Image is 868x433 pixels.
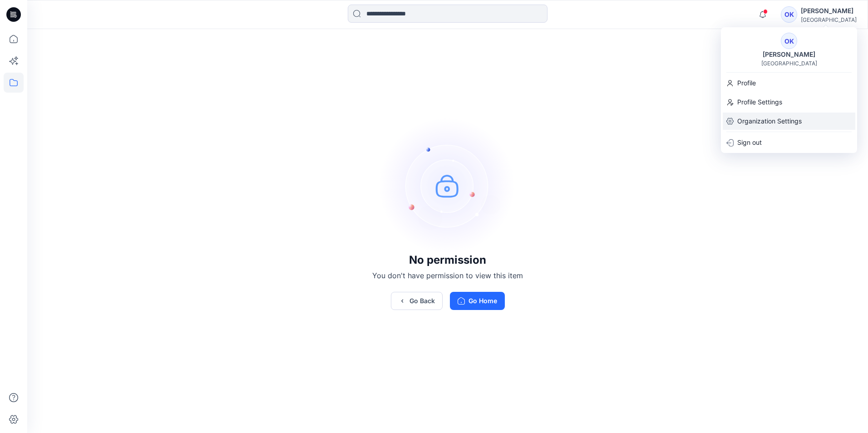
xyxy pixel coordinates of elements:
a: Organization Settings [721,113,857,130]
div: [GEOGRAPHIC_DATA] [801,16,857,23]
div: [PERSON_NAME] [757,49,821,60]
a: Profile [721,74,857,92]
a: Profile Settings [721,93,857,111]
p: Profile [737,74,756,92]
p: Organization Settings [737,113,802,130]
div: OK [781,6,797,23]
h3: No permission [372,254,523,266]
button: Go Back [391,292,443,310]
div: [GEOGRAPHIC_DATA] [761,60,817,67]
div: OK [781,33,797,49]
button: Go Home [450,292,505,310]
div: [PERSON_NAME] [801,5,857,16]
p: You don't have permission to view this item [372,270,523,281]
p: Profile Settings [737,93,782,111]
img: no-perm.svg [380,118,516,254]
p: Sign out [737,134,762,151]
